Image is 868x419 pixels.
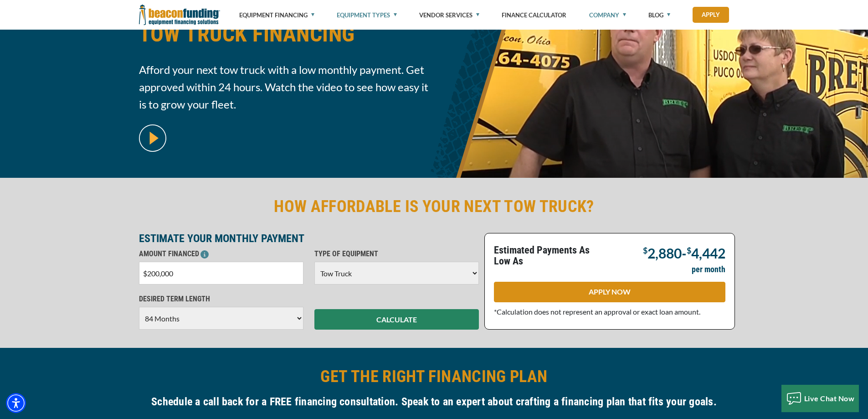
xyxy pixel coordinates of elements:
[139,61,429,113] span: Afford your next tow truck with a low monthly payment. Get approved within 24 hours. Watch the vi...
[781,385,859,412] button: Live Chat Now
[687,245,691,255] span: $
[647,245,682,261] span: 2,880
[314,309,479,330] button: CALCULATE
[494,282,725,302] a: APPLY NOW
[691,245,725,261] span: 4,442
[693,7,729,23] a: Apply
[139,248,303,259] p: AMOUNT FINANCED
[643,245,647,255] span: $
[804,394,855,403] span: Live Chat Now
[139,124,166,152] img: video modal pop-up play button
[139,21,429,47] span: TOW TRUCK FINANCING
[139,233,479,244] p: ESTIMATE YOUR MONTHLY PAYMENT
[139,196,729,217] h2: HOW AFFORDABLE IS YOUR NEXT TOW TRUCK?
[139,394,729,409] h4: Schedule a call back for a FREE financing consultation. Speak to an expert about crafting a finan...
[6,393,26,413] div: Accessibility Menu
[643,245,725,259] p: -
[494,307,700,316] span: *Calculation does not represent an approval or exact loan amount.
[139,366,729,387] h2: GET THE RIGHT FINANCING PLAN
[139,262,303,285] input: $
[314,248,479,259] p: TYPE OF EQUIPMENT
[692,264,725,275] p: per month
[139,294,303,305] p: DESIRED TERM LENGTH
[494,245,604,267] p: Estimated Payments As Low As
